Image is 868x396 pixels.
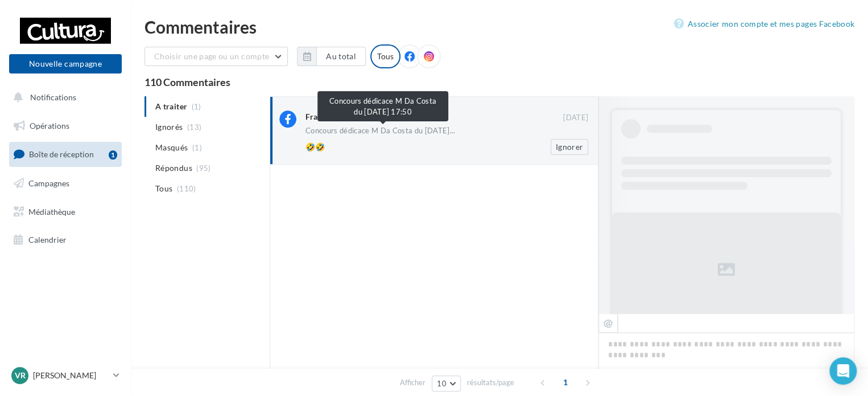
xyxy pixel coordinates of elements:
[9,54,122,74] button: Nouvelle campagne
[7,228,124,252] a: Calendrier
[297,47,366,66] button: Au total
[192,143,202,152] span: (1)
[7,142,124,166] a: Boîte de réception1
[563,113,588,123] span: [DATE]
[467,377,514,388] span: résultats/page
[305,111,355,123] div: France Coulet
[28,206,75,216] span: Médiathèque
[551,139,588,155] button: Ignorer
[187,123,201,132] span: (13)
[29,149,94,159] span: Boîte de réception
[317,91,448,121] div: Concours dédicace M Da Costa du [DATE] 17:50
[400,377,425,388] span: Afficher
[437,379,447,388] span: 10
[28,178,69,188] span: Campagnes
[316,47,366,66] button: Au total
[7,172,124,195] a: Campagnes
[155,121,183,133] span: Ignorés
[33,370,109,381] p: [PERSON_NAME]
[30,92,76,102] span: Notifications
[305,142,325,152] span: 🤣🤣
[177,184,196,193] span: (110)
[196,164,210,173] span: (95)
[154,51,269,61] span: Choisir une page ou un compte
[370,44,400,68] div: Tous
[829,357,857,385] div: Open Intercom Messenger
[144,47,288,66] button: Choisir une page ou un compte
[109,150,117,160] div: 1
[28,235,67,244] span: Calendrier
[155,162,192,174] span: Répondus
[144,18,854,35] div: Commentaires
[7,114,124,138] a: Opérations
[155,142,188,153] span: Masqués
[432,375,461,391] button: 10
[556,373,574,391] span: 1
[7,200,124,224] a: Médiathèque
[30,121,69,130] span: Opérations
[155,183,172,194] span: Tous
[7,85,119,109] button: Notifications
[15,370,26,381] span: Vr
[144,77,854,87] div: 110 Commentaires
[674,17,854,31] a: Associer mon compte et mes pages Facebook
[9,365,122,386] a: Vr [PERSON_NAME]
[305,127,455,134] span: Concours dédicace M Da Costa du [DATE]...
